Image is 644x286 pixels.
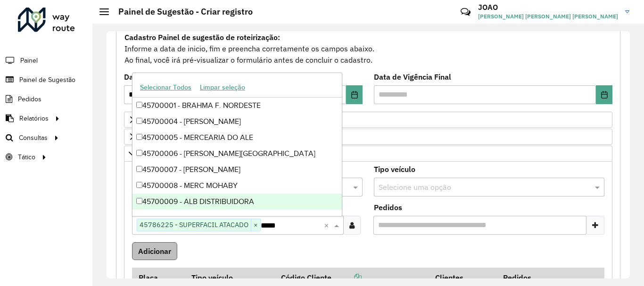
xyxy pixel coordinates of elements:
button: Choose Date [346,85,363,104]
a: Priorizar Cliente - Não podem ficar no buffer [124,112,612,128]
a: Copiar [331,273,362,282]
a: Cliente para Recarga [124,146,612,162]
div: 45700007 - [PERSON_NAME] [132,162,342,178]
span: Painel de Sugestão [19,75,75,85]
button: Adicionar [132,242,177,260]
label: Tipo veículo [374,163,415,175]
span: 45786225 - SUPERFACIL ATACADO [137,219,251,230]
button: Selecionar Todos [136,80,196,95]
div: 45700008 - MERC MOHABY [132,178,342,194]
h3: JOAO [478,3,618,12]
label: Data de Vigência Inicial [124,71,210,82]
span: Painel [20,56,38,65]
div: 45700009 - ALB DISTRIBUIDORA [132,194,342,210]
div: 45700005 - MERCEARIA DO ALE [132,130,342,146]
h2: Painel de Sugestão - Criar registro [109,7,253,17]
span: × [251,220,260,231]
div: 45700006 - [PERSON_NAME][GEOGRAPHIC_DATA] [132,146,342,162]
a: Preservar Cliente - Devem ficar no buffer, não roteirizar [124,129,612,145]
span: Tático [18,152,35,162]
strong: Cadastro Painel de sugestão de roteirização: [124,33,280,42]
label: Pedidos [374,202,402,213]
div: 45700004 - [PERSON_NAME] [132,114,342,130]
span: Pedidos [18,94,41,104]
div: 45700010 - [PERSON_NAME] [132,210,342,226]
span: Relatórios [19,114,49,123]
span: Consultas [19,133,48,143]
button: Limpar seleção [196,80,249,95]
button: Choose Date [596,85,612,104]
div: 45700001 - BRAHMA F. NORDESTE [132,98,342,114]
div: Informe a data de inicio, fim e preencha corretamente os campos abaixo. Ao final, você irá pré-vi... [124,31,612,66]
ng-dropdown-panel: Options list [132,73,342,216]
span: [PERSON_NAME] [PERSON_NAME] [PERSON_NAME] [478,12,618,21]
span: Clear all [324,220,332,231]
a: Contato Rápido [455,2,476,22]
label: Data de Vigência Final [374,71,451,82]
